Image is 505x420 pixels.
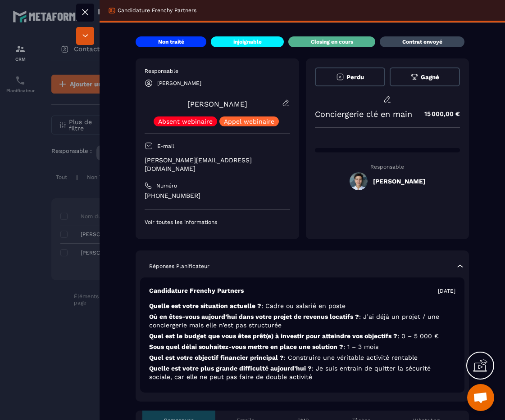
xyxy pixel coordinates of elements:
a: [PERSON_NAME] [187,100,247,108]
p: E-mail [157,143,174,150]
p: Contrat envoyé [402,38,442,45]
p: Non traité [158,38,184,45]
p: Candidature Frenchy Partners [118,7,196,14]
p: [PHONE_NUMBER] [145,192,290,200]
span: : 0 – 5 000 € [397,332,439,340]
p: [DATE] [438,287,455,295]
p: Quel est le budget que vous êtes prêt(e) à investir pour atteindre vos objectifs ? [149,332,455,340]
p: Responsable [315,164,460,170]
span: : 1 – 3 mois [343,343,378,350]
p: 15 000,00 € [415,105,460,123]
span: : Cadre ou salarié en poste [261,302,346,309]
p: Candidature Frenchy Partners [149,286,244,295]
button: Gagné [390,67,460,86]
p: Sous quel délai souhaitez-vous mettre en place une solution ? [149,343,455,351]
p: Quelle est votre plus grande difficulté aujourd’hui ? [149,364,455,381]
p: Conciergerie clé en main [315,109,412,119]
p: Closing en cours [311,38,353,45]
h5: [PERSON_NAME] [373,178,425,185]
span: Gagné [421,74,439,80]
p: Où en êtes-vous aujourd’hui dans votre projet de revenus locatifs ? [149,313,455,330]
p: Voir toutes les informations [145,219,290,226]
p: Absent webinaire [158,118,213,125]
p: injoignable [233,38,262,45]
div: Ouvrir le chat [467,384,494,411]
p: Numéro [156,182,177,189]
p: Appel webinaire [224,118,274,125]
span: Perdu [346,74,364,80]
span: : Construire une véritable activité rentable [284,354,418,361]
p: Quelle est votre situation actuelle ? [149,302,455,310]
button: Perdu [315,67,385,86]
p: Responsable [145,67,290,75]
p: [PERSON_NAME] [157,80,201,86]
p: Réponses Planificateur [149,263,209,270]
p: Quel est votre objectif financier principal ? [149,353,455,362]
p: [PERSON_NAME][EMAIL_ADDRESS][DOMAIN_NAME] [145,156,290,173]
